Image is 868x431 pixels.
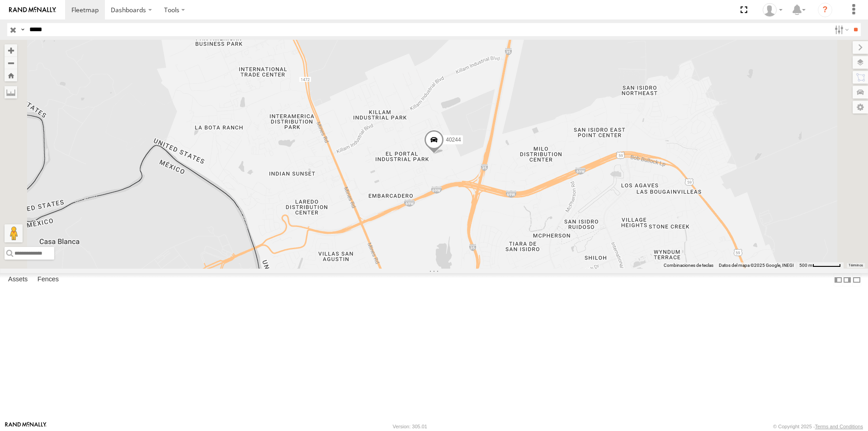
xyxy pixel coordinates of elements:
[759,3,786,17] div: Miguel Cantu
[719,263,794,268] span: Datos del mapa ©2025 Google, INEGI
[393,424,427,429] div: Version: 305.01
[852,273,861,286] label: Hide Summary Table
[5,44,17,57] button: Zoom in
[5,422,47,431] a: Visit our Website
[843,273,852,286] label: Dock Summary Table to the Right
[664,262,713,269] button: Combinaciones de teclas
[5,224,23,242] button: Arrastra al hombrecito al mapa para abrir Street View
[773,424,863,429] div: © Copyright 2025 -
[4,274,32,286] label: Assets
[853,101,868,114] label: Map Settings
[799,263,812,268] span: 500 m
[446,137,461,143] span: 40244
[5,86,17,99] label: Measure
[818,3,832,17] i: ?
[834,273,843,286] label: Dock Summary Table to the Left
[831,23,850,36] label: Search Filter Options
[33,274,63,286] label: Fences
[5,69,17,81] button: Zoom Home
[797,262,844,269] button: Escala del mapa: 500 m por 59 píxeles
[815,424,863,429] a: Terms and Conditions
[849,263,863,267] a: Términos
[5,57,17,69] button: Zoom out
[9,7,56,13] img: rand-logo.svg
[19,23,26,36] label: Search Query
